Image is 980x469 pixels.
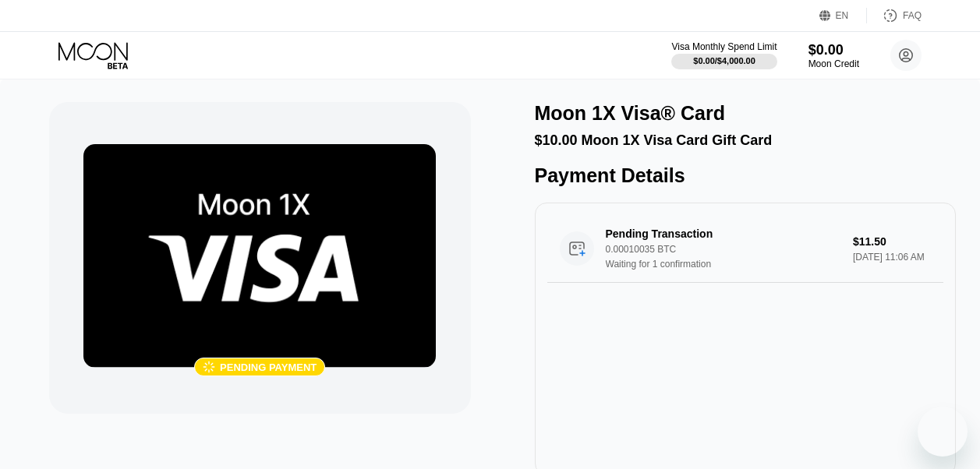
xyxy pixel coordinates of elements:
[808,42,859,69] div: $0.00Moon Credit
[808,58,859,69] div: Moon Credit
[853,235,931,248] div: $11.50
[819,8,867,23] div: EN
[547,215,944,283] div: Pending Transaction0.00010035 BTCWaiting for 1 confirmation$11.50[DATE] 11:06 AM
[693,56,755,65] div: $0.00 / $4,000.00
[671,41,777,69] div: Visa Monthly Spend Limit$0.00/$4,000.00
[808,42,859,58] div: $0.00
[867,8,922,23] div: FAQ
[203,361,215,374] div: 
[918,407,968,457] iframe: Button to launch messaging window
[903,10,922,21] div: FAQ
[535,102,725,125] div: Moon 1X Visa® Card
[535,132,957,149] div: $10.00 Moon 1X Visa Card Gift Card
[606,227,841,240] div: Pending Transaction
[853,252,931,263] div: [DATE] 11:06 AM
[606,259,858,270] div: Waiting for 1 confirmation
[836,10,849,21] div: EN
[535,164,957,187] div: Payment Details
[671,41,777,52] div: Visa Monthly Spend Limit
[606,244,858,255] div: 0.00010035 BTC
[220,361,317,373] div: Pending payment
